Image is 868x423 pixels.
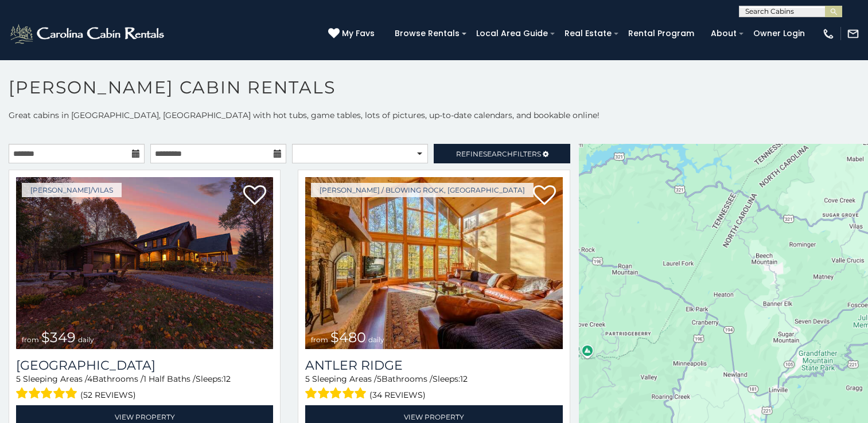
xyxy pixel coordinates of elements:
span: My Favs [342,28,375,40]
span: from [311,335,328,344]
a: Real Estate [559,25,617,42]
span: 5 [305,374,310,384]
a: [GEOGRAPHIC_DATA] [16,358,273,373]
img: White-1-2.png [9,22,168,45]
a: Add to favorites [533,184,556,208]
a: My Favs [328,28,377,40]
span: daily [78,335,94,344]
a: from $480 daily [305,177,562,349]
div: Sleeping Areas / Bathrooms / Sleeps: [16,373,273,402]
span: $480 [330,329,366,346]
a: [PERSON_NAME] / Blowing Rock, [GEOGRAPHIC_DATA] [311,183,534,197]
a: [PERSON_NAME]/Vilas [22,183,122,197]
h3: Diamond Creek Lodge [16,358,273,373]
img: 1756500887_thumbnail.jpeg [16,177,273,349]
span: 4 [87,374,92,384]
a: Owner Login [748,25,811,42]
a: Add to favorites [243,184,266,208]
span: from [22,335,39,344]
a: Browse Rentals [389,25,465,42]
span: (34 reviews) [369,387,426,402]
span: Refine Filters [456,150,541,158]
span: 12 [460,374,468,384]
img: mail-regular-white.png [847,28,859,40]
a: Local Area Guide [470,25,554,42]
a: RefineSearchFilters [434,144,570,163]
div: Sleeping Areas / Bathrooms / Sleeps: [305,373,562,402]
a: Rental Program [622,25,700,42]
span: 12 [223,374,231,384]
img: 1714397585_thumbnail.jpeg [305,177,562,349]
span: 1 Half Baths / [143,374,196,384]
span: daily [368,335,384,344]
span: Search [483,150,513,158]
a: from $349 daily [16,177,273,349]
span: 5 [377,374,382,384]
span: $349 [41,329,76,346]
a: Antler Ridge [305,358,562,373]
span: (52 reviews) [80,387,136,402]
span: 5 [16,374,21,384]
img: phone-regular-white.png [822,28,835,40]
a: About [705,25,742,42]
